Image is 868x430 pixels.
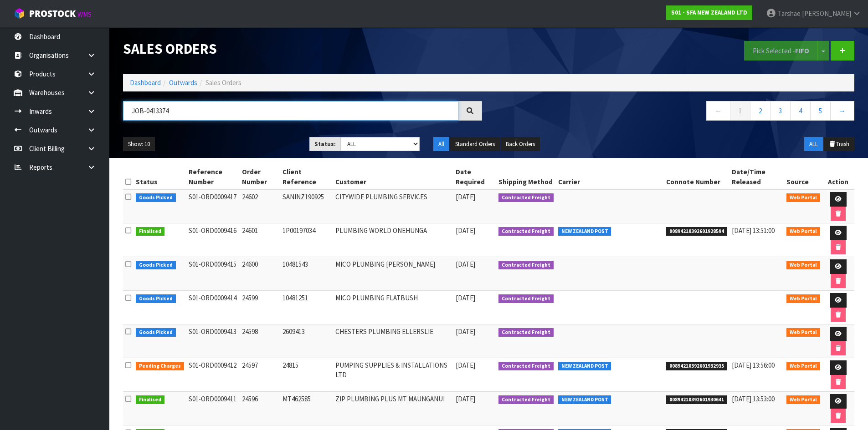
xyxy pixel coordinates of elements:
td: MICO PLUMBING FLATBUSH [333,291,454,324]
strong: Status: [314,140,336,148]
td: 24596 [240,392,280,425]
span: [PERSON_NAME] [802,9,851,18]
span: Goods Picked [136,328,176,337]
th: Date Required [453,165,496,189]
a: 2 [750,101,770,121]
span: Tarshae [778,9,801,18]
td: MT462585 [280,392,333,425]
small: WMS [77,10,92,19]
button: All [433,137,449,152]
a: → [830,101,854,121]
span: Finalised [136,395,164,405]
strong: FIFO [795,46,809,55]
img: cube-alt.png [14,8,25,19]
span: Web Portal [786,261,820,270]
td: 24597 [240,358,280,392]
input: Search sales orders [123,101,458,121]
td: 24601 [240,223,280,257]
td: S01-ORD0009411 [186,392,240,425]
span: [DATE] [456,192,475,201]
th: Action [822,165,854,189]
span: Contracted Freight [498,362,554,371]
span: [DATE] 13:53:00 [732,395,775,403]
td: S01-ORD0009412 [186,358,240,392]
span: Contracted Freight [498,395,554,405]
span: Goods Picked [136,193,176,202]
th: Reference Number [186,165,240,189]
td: PLUMBING WORLD ONEHUNGA [333,223,454,257]
th: Customer [333,165,454,189]
span: Finalised [136,227,164,236]
span: 00894210392601928594 [666,227,727,236]
span: [DATE] [456,327,475,336]
strong: S01 - SFA NEW ZEALAND LTD [671,9,747,16]
button: Pick Selected -FIFO [744,41,818,61]
td: 2609413 [280,324,333,358]
span: [DATE] 13:51:00 [732,226,775,235]
th: Date/Time Released [729,165,784,189]
td: S01-ORD0009417 [186,189,240,223]
span: Web Portal [786,328,820,337]
th: Client Reference [280,165,333,189]
td: CHESTERS PLUMBING ELLERSLIE [333,324,454,358]
td: MICO PLUMBING [PERSON_NAME] [333,257,454,291]
td: 24815 [280,358,333,392]
td: 24600 [240,257,280,291]
a: S01 - SFA NEW ZEALAND LTD [666,5,752,20]
td: SANINZ190925 [280,189,333,223]
h1: Sales Orders [123,41,482,56]
span: Contracted Freight [498,294,554,304]
a: 5 [810,101,831,121]
span: Web Portal [786,294,820,304]
span: [DATE] 13:56:00 [732,361,775,369]
span: Web Portal [786,227,820,236]
a: Dashboard [130,78,161,87]
span: [DATE] [456,395,475,403]
th: Status [134,165,186,189]
span: [DATE] [456,361,475,369]
td: PUMPING SUPPLIES & INSTALLATIONS LTD [333,358,454,392]
span: NEW ZEALAND POST [558,362,611,371]
th: Source [784,165,822,189]
button: Trash [824,137,854,152]
a: ← [706,101,730,121]
span: Web Portal [786,395,820,405]
span: Goods Picked [136,294,176,304]
button: Show: 10 [123,137,155,152]
a: 3 [770,101,791,121]
th: Shipping Method [496,165,556,189]
span: NEW ZEALAND POST [558,395,611,405]
td: CITYWIDE PLUMBING SERVICES [333,189,454,223]
span: Contracted Freight [498,227,554,236]
span: [DATE] [456,226,475,235]
td: S01-ORD0009416 [186,223,240,257]
span: 00894210392601930641 [666,395,727,405]
span: Sales Orders [205,78,241,87]
span: Contracted Freight [498,328,554,337]
td: S01-ORD0009413 [186,324,240,358]
span: Pending Charges [136,362,184,371]
td: 24602 [240,189,280,223]
span: Contracted Freight [498,261,554,270]
th: Carrier [556,165,664,189]
td: ZIP PLUMBING PLUS MT MAUNGANUI [333,392,454,425]
th: Order Number [240,165,280,189]
td: 10481543 [280,257,333,291]
a: Outwards [169,78,197,87]
span: 00894210392601932935 [666,362,727,371]
span: ProStock [29,8,76,20]
span: [DATE] [456,260,475,268]
button: Standard Orders [450,137,500,152]
td: 10481251 [280,291,333,324]
th: Connote Number [664,165,729,189]
nav: Page navigation [496,101,855,123]
td: S01-ORD0009415 [186,257,240,291]
td: 24599 [240,291,280,324]
span: Contracted Freight [498,193,554,202]
td: 1P00197034 [280,223,333,257]
span: Web Portal [786,362,820,371]
td: 24598 [240,324,280,358]
span: Web Portal [786,193,820,202]
span: Goods Picked [136,261,176,270]
button: ALL [804,137,823,152]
